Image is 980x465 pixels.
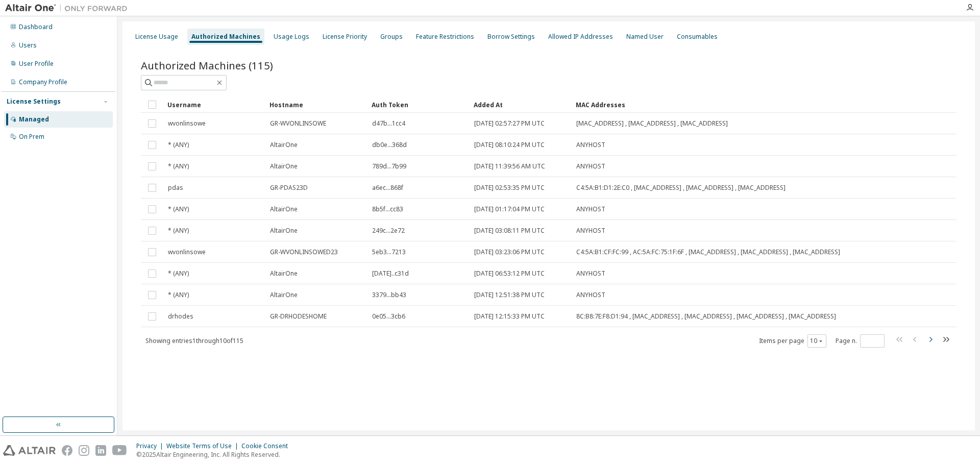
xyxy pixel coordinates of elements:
[136,442,166,450] div: Privacy
[576,141,605,149] span: ANYHOST
[168,227,189,235] span: * (ANY)
[112,445,127,456] img: youtube.svg
[380,33,403,41] div: Groups
[274,33,309,41] div: Usage Logs
[166,442,241,450] div: Website Terms of Use
[372,96,465,113] div: Auth Token
[576,291,605,299] span: ANYHOST
[372,162,406,170] span: 789d...7b99
[372,291,406,299] span: 3379...bb43
[270,184,308,192] span: GR-PDAS23D
[145,336,243,345] span: Showing entries 1 through 10 of 115
[323,33,367,41] div: License Priority
[62,445,72,456] img: facebook.svg
[810,337,824,345] button: 10
[474,119,545,128] span: [DATE] 02:57:27 PM UTC
[168,270,189,278] span: * (ANY)
[19,115,49,124] div: Managed
[372,270,409,278] span: [DATE]..c31d
[576,312,836,321] span: 8C:B8:7E:F8:D1:94 , [MAC_ADDRESS] , [MAC_ADDRESS] , [MAC_ADDRESS] , [MAC_ADDRESS]
[270,312,327,321] span: GR-DRHODESHOME
[7,97,61,106] div: License Settings
[836,334,885,348] span: Page n.
[168,291,189,299] span: * (ANY)
[626,33,664,41] div: Named User
[270,119,326,128] span: GR-WVONLINSOWE
[168,141,189,149] span: * (ANY)
[270,291,298,299] span: AltairOne
[576,248,840,256] span: C4:5A:B1:CF:FC:99 , AC:5A:FC:75:1F:6F , [MAC_ADDRESS] , [MAC_ADDRESS] , [MAC_ADDRESS]
[269,96,363,113] div: Hostname
[270,227,298,235] span: AltairOne
[576,205,605,213] span: ANYHOST
[576,227,605,235] span: ANYHOST
[168,205,189,213] span: * (ANY)
[95,445,106,456] img: linkedin.svg
[270,141,298,149] span: AltairOne
[474,227,545,235] span: [DATE] 03:08:11 PM UTC
[168,248,206,256] span: wvonlinsowe
[241,442,294,450] div: Cookie Consent
[270,205,298,213] span: AltairOne
[474,162,545,170] span: [DATE] 11:39:56 AM UTC
[372,205,403,213] span: 8b5f...cc83
[548,33,613,41] div: Allowed IP Addresses
[372,248,406,256] span: 5eb3...7213
[141,58,273,72] span: Authorized Machines (115)
[168,312,193,321] span: drhodes
[270,270,298,278] span: AltairOne
[168,119,206,128] span: wvonlinsowe
[576,119,728,128] span: [MAC_ADDRESS] , [MAC_ADDRESS] , [MAC_ADDRESS]
[19,23,53,31] div: Dashboard
[474,248,545,256] span: [DATE] 03:23:06 PM UTC
[372,312,405,321] span: 0e05...3cb6
[677,33,718,41] div: Consumables
[474,141,545,149] span: [DATE] 08:10:24 PM UTC
[372,141,407,149] span: db0e...368d
[136,450,294,459] p: © 2025 Altair Engineering, Inc. All Rights Reserved.
[19,60,54,68] div: User Profile
[576,184,786,192] span: C4:5A:B1:D1:2E:C0 , [MAC_ADDRESS] , [MAC_ADDRESS] , [MAC_ADDRESS]
[79,445,89,456] img: instagram.svg
[576,270,605,278] span: ANYHOST
[474,312,545,321] span: [DATE] 12:15:33 PM UTC
[416,33,474,41] div: Feature Restrictions
[372,119,405,128] span: d47b...1cc4
[19,78,67,86] div: Company Profile
[168,184,183,192] span: pdas
[167,96,261,113] div: Username
[3,445,56,456] img: altair_logo.svg
[191,33,260,41] div: Authorized Machines
[487,33,535,41] div: Borrow Settings
[576,162,605,170] span: ANYHOST
[168,162,189,170] span: * (ANY)
[270,248,338,256] span: GR-WVONLINSOWED23
[5,3,133,13] img: Altair One
[474,291,545,299] span: [DATE] 12:51:38 PM UTC
[474,205,545,213] span: [DATE] 01:17:04 PM UTC
[474,96,568,113] div: Added At
[19,133,44,141] div: On Prem
[576,96,849,113] div: MAC Addresses
[372,227,405,235] span: 249c...2e72
[474,184,545,192] span: [DATE] 02:53:35 PM UTC
[759,334,826,348] span: Items per page
[19,41,37,50] div: Users
[135,33,178,41] div: License Usage
[270,162,298,170] span: AltairOne
[372,184,403,192] span: a6ec...868f
[474,270,545,278] span: [DATE] 06:53:12 PM UTC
